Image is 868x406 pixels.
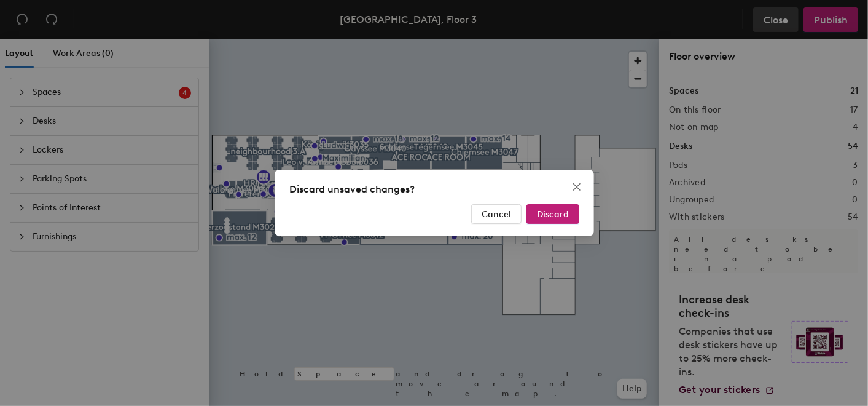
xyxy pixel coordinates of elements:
[526,204,579,224] button: Discard
[482,209,511,220] span: Cancel
[567,182,587,192] span: Close
[471,204,522,224] button: Cancel
[289,182,579,197] div: Discard unsaved changes?
[537,209,569,220] span: Discard
[567,177,587,197] button: Close
[572,182,582,192] span: close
